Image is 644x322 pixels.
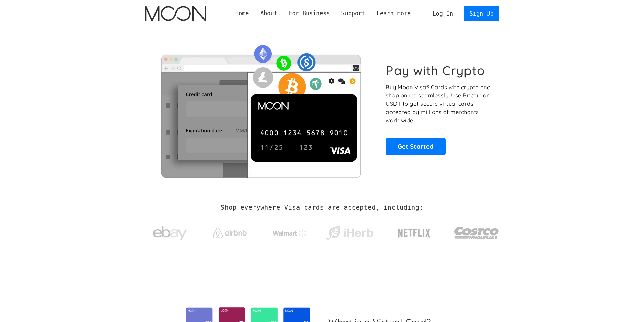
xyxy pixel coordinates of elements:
a: ebay [145,216,195,247]
div: About [260,9,278,18]
img: Walmart [273,229,307,237]
a: home [145,6,206,21]
div: Learn more [377,9,411,18]
p: Buy Moon Visa® Cards with crypto and shop online seamlessly! Use Bitcoin or USDT to get secure vi... [386,83,492,125]
img: Airbnb [213,228,247,238]
div: Support [336,9,371,18]
a: Get Started [386,138,446,155]
a: Costco [454,214,499,249]
img: iHerb [324,224,375,242]
div: About [255,9,283,18]
img: Moon Logo [145,6,206,21]
a: Home [230,9,255,18]
a: Airbnb [205,221,255,242]
div: Learn more [371,9,416,18]
div: Support [341,9,365,18]
img: ebay [153,223,187,244]
a: Sign Up [464,6,499,21]
a: iHerb [324,218,375,245]
a: Netflix [384,218,445,245]
div: For Business [289,9,330,18]
img: Costco [454,220,499,246]
img: Moon Cards let you spend your crypto anywhere Visa is accepted. [145,40,377,177]
a: Log In [427,6,459,21]
div: For Business [283,9,336,18]
img: Netflix [397,225,431,242]
h1: Pay with Crypto [386,63,485,78]
h2: Shop everywhere Visa cards are accepted, including: [221,204,423,212]
a: Walmart [264,222,315,241]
